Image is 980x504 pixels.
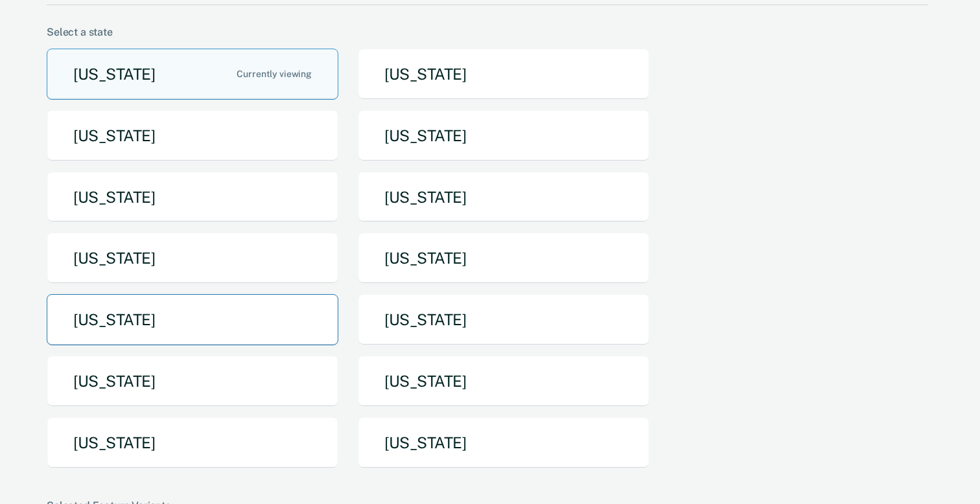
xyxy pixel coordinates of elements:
button: [US_STATE] [358,172,649,223]
button: [US_STATE] [47,233,338,284]
button: [US_STATE] [47,417,338,468]
button: [US_STATE] [47,172,338,223]
button: [US_STATE] [358,294,649,345]
button: [US_STATE] [358,49,649,100]
button: [US_STATE] [47,294,338,345]
button: [US_STATE] [358,417,649,468]
button: [US_STATE] [47,49,338,100]
button: [US_STATE] [47,356,338,407]
button: [US_STATE] [358,110,649,161]
button: [US_STATE] [358,356,649,407]
button: [US_STATE] [47,110,338,161]
button: [US_STATE] [358,233,649,284]
div: Select a state [47,26,928,38]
